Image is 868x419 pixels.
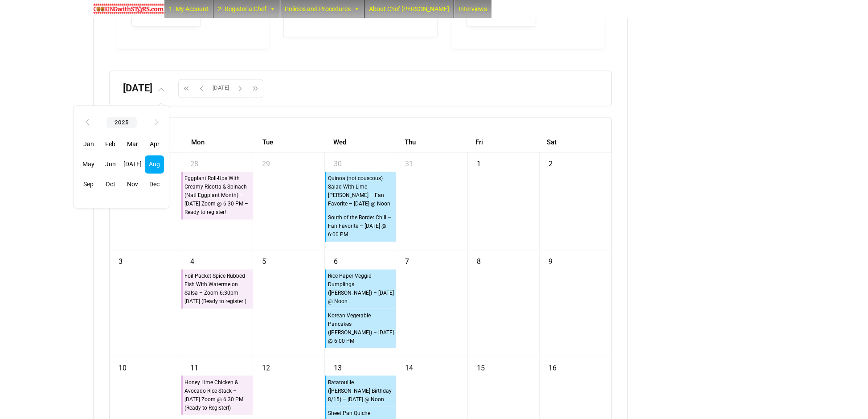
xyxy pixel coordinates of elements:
a: August 3, 2025 [114,250,127,269]
td: July 29, 2025 [253,152,325,250]
span: Aug [145,155,164,173]
h2: [DATE] [123,82,169,94]
button: ‹2025›JanFebMarAprMayJun[DATE]AugSepOctNovDec [152,82,169,94]
span: Nov [123,175,142,193]
img: Chef Paula's Cooking With Stars [93,4,164,14]
a: August 12, 2025 [258,356,274,375]
button: [DATE] [209,79,233,98]
div: Rice Paper Veggie Dumplings ([PERSON_NAME]) – [DATE] @ Noon [328,271,395,306]
a: August 5, 2025 [258,250,270,269]
span: Oct [101,175,120,193]
span: Feb [101,135,120,153]
a: Wednesday [332,135,348,149]
a: Foil Packet Spice Rubbed Fish With Watermelon Salsa – Zoom 6:30pm [DATE] (Ready to register!) [181,269,253,308]
a: August 9, 2025 [544,250,557,269]
a: August 14, 2025 [401,356,418,375]
span: Jun [101,155,120,173]
a: Honey Lime Chicken & Avocado Rice Stack – [DATE] Zoom @ 6:30 PM (Ready to Register!) [181,375,253,415]
span: Sep [79,175,98,193]
th: ‹ [79,115,94,130]
button: Next month [233,79,248,98]
div: Honey Lime Chicken & Avocado Rice Stack – [DATE] Zoom @ 6:30 PM (Ready to Register!) [184,378,251,412]
th: 2025 [106,117,137,128]
th: › [148,115,164,130]
a: South of the Border Chili – Fan Favorite – [DATE] @ 6:00 PM [325,211,396,242]
a: Monday [189,135,206,149]
a: Ratatouille ([PERSON_NAME] Birthday 8/15) – [DATE] @ Noon [325,375,396,406]
a: Rice Paper Veggie Dumplings ([PERSON_NAME]) – [DATE] @ Noon [325,269,396,308]
div: Eggplant Roll-Ups With Creamy Ricotta & Spinach (Natl Eggplant Month) – [DATE] Zoom @ 6:30 PM – R... [184,174,251,217]
div: South of the Border Chili – Fan Favorite – [DATE] @ 6:00 PM [328,213,395,239]
a: Tuesday [261,135,275,149]
a: Eggplant Roll-Ups With Creamy Ricotta & Spinach (Natl Eggplant Month) – [DATE] Zoom @ 6:30 PM – R... [181,172,253,219]
td: August 2, 2025 [540,152,611,250]
button: Previous year [178,79,194,98]
a: August 8, 2025 [472,250,485,269]
a: July 28, 2025 [186,152,203,171]
div: Quinoa (not couscous) Salad With Lime [PERSON_NAME] – Fan Favorite – [DATE] @ Noon [328,174,395,209]
a: August 6, 2025 [329,250,342,269]
a: August 1, 2025 [472,152,485,171]
td: August 3, 2025 [110,250,181,356]
a: Saturday [545,135,558,149]
a: August 4, 2025 [186,250,199,269]
a: August 13, 2025 [329,356,346,375]
span: Mar [123,135,142,153]
td: August 1, 2025 [468,152,540,250]
a: Quinoa (not couscous) Salad With Lime [PERSON_NAME] – Fan Favorite – [DATE] @ Noon [325,172,396,211]
span: Apr [145,135,164,153]
a: July 31, 2025 [401,152,418,171]
td: August 5, 2025 [253,250,325,356]
td: July 30, 2025 [325,152,397,250]
span: Jan [79,135,98,153]
td: August 4, 2025 [181,250,253,356]
div: Ratatouille ([PERSON_NAME] Birthday 8/15) – [DATE] @ Noon [328,378,395,404]
td: August 9, 2025 [540,250,611,356]
a: August 7, 2025 [401,250,414,269]
a: Friday [474,135,485,149]
td: July 28, 2025 [181,152,253,250]
a: August 11, 2025 [186,356,203,375]
td: August 6, 2025 [325,250,397,356]
a: July 29, 2025 [258,152,274,171]
button: Next year [248,79,263,98]
a: August 2, 2025 [544,152,557,171]
a: Korean Vegetable Pancakes ([PERSON_NAME]) – [DATE] @ 6:00 PM [325,308,396,348]
div: Foil Packet Spice Rubbed Fish With Watermelon Salsa – Zoom 6:30pm [DATE] (Ready to register!) [184,271,251,306]
span: [DATE] [123,155,142,173]
span: Dec [145,175,164,193]
button: Previous month [194,79,209,98]
a: August 16, 2025 [544,356,561,375]
span: May [79,155,98,173]
td: July 31, 2025 [396,152,468,250]
a: August 15, 2025 [472,356,489,375]
td: August 7, 2025 [396,250,468,356]
td: August 8, 2025 [468,250,540,356]
a: August 10, 2025 [114,356,131,375]
div: Korean Vegetable Pancakes ([PERSON_NAME]) – [DATE] @ 6:00 PM [328,311,395,345]
a: Thursday [403,135,418,149]
a: July 30, 2025 [329,152,346,171]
